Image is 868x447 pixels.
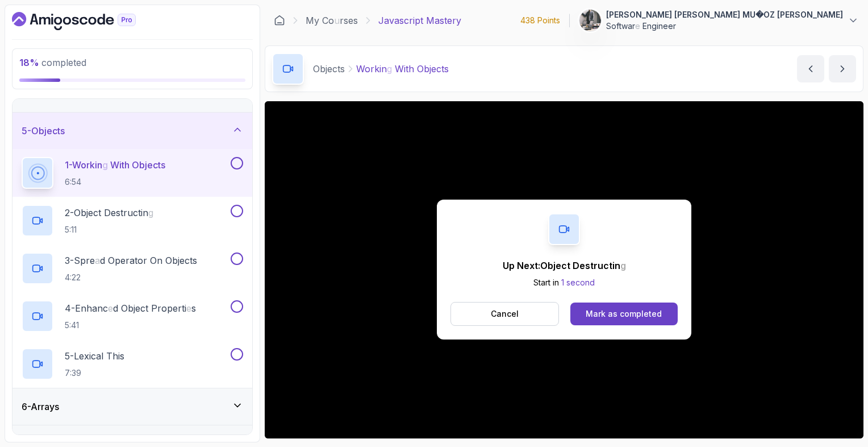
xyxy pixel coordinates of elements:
[274,15,285,26] a: Dashboard
[517,260,538,271] readpronunciation-word: Next
[12,388,252,425] button: 6-Arrays
[537,15,560,25] readpronunciation-word: Points
[561,278,595,287] span: 1
[74,350,103,362] readpronunciation-word: Lexical
[378,15,423,26] readpronunciation-word: Javascript
[533,278,550,287] readpronunciation-word: Start
[503,260,515,271] readpronunciation-word: Up
[22,400,59,413] h3: 6 -
[306,14,358,27] a: My Courses
[65,367,124,379] p: 7:39
[113,303,118,314] readpronunciation-span: d
[12,113,252,149] button: 5-Objects
[777,10,843,19] readpronunciation-word: [PERSON_NAME]
[148,207,153,218] readpronunciation-span: g
[110,159,130,171] readpronunciation-word: With
[579,9,859,32] button: user profile image[PERSON_NAME] [PERSON_NAME] MU�OZ [PERSON_NAME]Software Engineer
[108,255,147,266] readpronunciation-word: Operator
[121,303,148,314] readpronunciation-word: Object
[65,206,153,220] p: 2 -
[22,205,243,237] button: 2-Object Destructing5:11
[186,303,191,314] readpronunciation-span: e
[72,159,102,171] readpronunciation-span: Workin
[356,63,387,74] readpronunciation-span: Workin
[106,350,124,362] readpronunciation-word: This
[573,260,620,271] readpronunciation-span: Destructin
[635,21,640,31] readpronunciation-span: e
[426,15,461,26] readpronunciation-word: Mastery
[75,303,108,314] readpronunciation-span: Enhanc
[395,63,414,74] readpronunciation-word: With
[104,207,148,218] readpronunciation-span: Destructin
[74,207,101,218] readpronunciation-word: Object
[31,401,59,412] readpronunciation-word: Arrays
[313,63,345,74] readpronunciation-word: Objects
[553,278,559,287] readpronunciation-word: in
[22,124,65,138] h3: 5 -
[65,224,153,235] p: 5:11
[22,300,243,332] button: 4-Enhanced Object Properties5:41
[22,348,243,380] button: 5-Lexical This7:39
[334,15,340,26] readpronunciation-span: u
[540,260,570,271] readpronunciation-word: Object
[191,303,196,314] readpronunciation-span: s
[150,255,162,266] readpronunciation-word: On
[108,303,113,314] readpronunciation-span: e
[797,55,824,82] button: previous content
[756,10,763,19] readpronunciation-span: �
[579,10,601,31] img: user profile image
[586,309,606,318] readpronunciation-word: Mark
[132,159,165,171] readpronunciation-word: Objects
[608,309,617,318] readpronunciation-word: as
[570,303,678,325] button: Mark as completed
[340,15,358,26] readpronunciation-span: rses
[742,10,756,19] readpronunciation-word: MU
[566,278,595,287] readpronunciation-word: second
[12,12,162,30] a: Dashboard
[65,301,196,315] p: 4 -
[520,15,560,26] p: 438
[165,255,197,266] readpronunciation-word: Objects
[41,57,86,68] readpronunciation-word: completed
[417,63,449,74] readpronunciation-word: Objects
[620,260,626,271] readpronunciation-span: g
[606,10,672,19] readpronunciation-word: [PERSON_NAME]
[65,349,124,363] p: 5 -
[22,253,243,284] button: 3-Spread Operator On Objects4:22
[606,21,635,31] readpronunciation-span: Softwar
[151,303,186,314] readpronunciation-span: Properti
[642,21,676,31] readpronunciation-word: Engineer
[31,125,65,136] readpronunciation-word: Objects
[95,255,100,266] readpronunciation-span: a
[65,272,197,283] p: 4:22
[65,176,165,188] p: 6:54
[102,159,108,171] readpronunciation-span: g
[620,309,662,318] readpronunciation-word: completed
[100,255,105,266] readpronunciation-span: d
[65,254,197,267] p: 3 -
[65,320,196,331] p: 5:41
[387,63,392,74] readpronunciation-span: g
[265,101,863,438] iframe: 1 - Working with Objects
[491,309,519,318] readpronunciation-word: Cancel
[74,255,95,266] readpronunciation-span: Spre
[674,10,740,19] readpronunciation-word: [PERSON_NAME]
[322,15,334,26] readpronunciation-span: Co
[763,10,775,19] readpronunciation-word: OZ
[19,57,39,68] span: 18 %
[65,158,165,172] p: 1 -
[538,260,540,271] readpronunciation-span: :
[306,15,319,26] readpronunciation-word: My
[22,157,243,189] button: 1-Working With Objects6:54
[829,55,856,82] button: next content
[450,302,559,326] button: Cancel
